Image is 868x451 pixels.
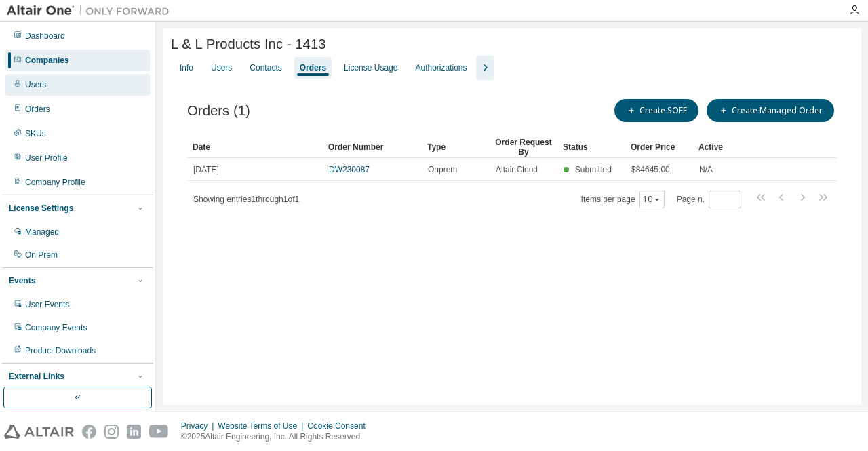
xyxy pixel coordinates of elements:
span: L & L Products Inc - 1413 [171,37,326,52]
div: License Usage [344,62,397,73]
button: 10 [643,194,661,205]
div: Events [9,275,35,286]
button: Create Managed Order [707,99,834,122]
button: Create SOFF [614,99,698,122]
div: Order Price [631,136,688,158]
div: Status [563,136,620,158]
div: Authorizations [415,62,467,73]
div: Users [25,79,46,90]
span: Items per page [581,191,665,208]
div: Order Request By [495,136,552,158]
div: Users [211,62,232,73]
span: Page n. [677,191,741,208]
div: License Settings [9,203,73,214]
img: facebook.svg [82,425,96,439]
img: linkedin.svg [127,425,141,439]
div: Contacts [250,62,281,73]
img: altair_logo.svg [4,425,74,439]
div: Product Downloads [25,345,96,356]
div: Active [698,136,755,158]
p: © 2025 Altair Engineering, Inc. All Rights Reserved. [181,431,374,443]
div: Company Events [25,322,87,333]
div: External Links [9,371,64,382]
div: SKUs [25,128,46,139]
div: Orders [25,104,50,115]
div: Cookie Consent [307,420,373,431]
div: Company Profile [25,177,85,188]
img: Altair One [7,4,176,18]
span: Altair Cloud [496,164,538,175]
span: $84645.00 [631,164,670,175]
span: Submitted [575,165,612,174]
span: [DATE] [193,164,219,175]
a: DW230087 [329,165,370,174]
div: Privacy [181,420,218,431]
div: Info [180,62,193,73]
div: Dashboard [25,31,65,41]
div: User Profile [25,153,68,163]
img: instagram.svg [104,425,119,439]
div: Date [193,136,317,158]
div: Orders [300,62,326,73]
div: Managed [25,227,59,237]
div: On Prem [25,250,58,260]
div: Companies [25,55,69,66]
div: User Events [25,299,69,310]
span: Showing entries 1 through 1 of 1 [193,195,299,204]
span: N/A [699,164,713,175]
div: Type [427,136,484,158]
span: Orders (1) [187,103,250,119]
img: youtube.svg [149,425,169,439]
div: Order Number [328,136,416,158]
div: Website Terms of Use [218,420,307,431]
span: Onprem [428,164,457,175]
